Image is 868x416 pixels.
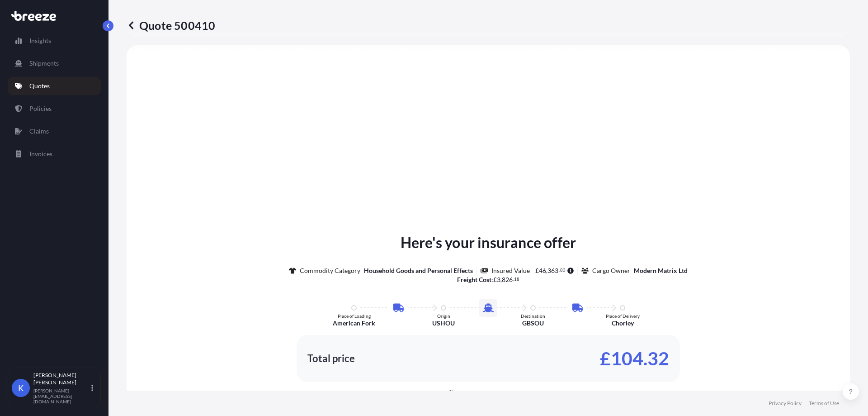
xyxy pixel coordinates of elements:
[559,268,560,272] span: .
[457,276,491,283] b: Freight Cost
[560,268,566,272] span: 83
[8,100,101,118] a: Policies
[8,145,101,163] a: Invoices
[512,389,529,397] p: [DATE]
[29,36,51,45] p: Insights
[634,266,688,275] p: Modern Matrix Ltd
[493,277,497,283] span: £
[491,266,530,275] p: Insured Value
[333,319,375,328] p: American Fork
[33,372,90,386] p: [PERSON_NAME] [PERSON_NAME]
[29,104,52,113] p: Policies
[547,268,558,274] span: 363
[300,266,360,275] p: Commodity Category
[592,266,630,275] p: Cargo Owner
[522,319,544,328] p: GBSOU
[546,268,547,274] span: ,
[535,268,539,274] span: £
[29,149,52,158] p: Invoices
[809,400,839,407] a: Terms of Use
[502,277,513,283] span: 826
[437,313,450,319] p: Origin
[401,232,576,253] p: Here's your insurance offer
[521,313,545,319] p: Destination
[33,388,90,404] p: [PERSON_NAME][EMAIL_ADDRESS][DOMAIN_NAME]
[8,54,101,72] a: Shipments
[338,313,371,319] p: Place of Loading
[364,266,473,275] p: Household Goods and Personal Effects
[457,389,510,397] p: This quote is valid until
[500,277,502,283] span: ,
[8,77,101,95] a: Quotes
[612,319,634,328] p: Chorley
[497,277,500,283] span: 3
[29,59,59,68] p: Shipments
[8,122,101,140] a: Claims
[600,351,669,366] p: £104.32
[606,313,640,319] p: Place of Delivery
[432,319,455,328] p: USHOU
[127,18,215,33] p: Quote 500410
[29,81,50,91] p: Quotes
[307,354,355,363] p: Total price
[769,400,802,407] a: Privacy Policy
[457,275,520,284] p: :
[29,127,49,136] p: Claims
[514,277,519,281] span: 18
[513,277,514,281] span: .
[539,268,546,274] span: 46
[18,383,24,392] span: K
[8,32,101,50] a: Insights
